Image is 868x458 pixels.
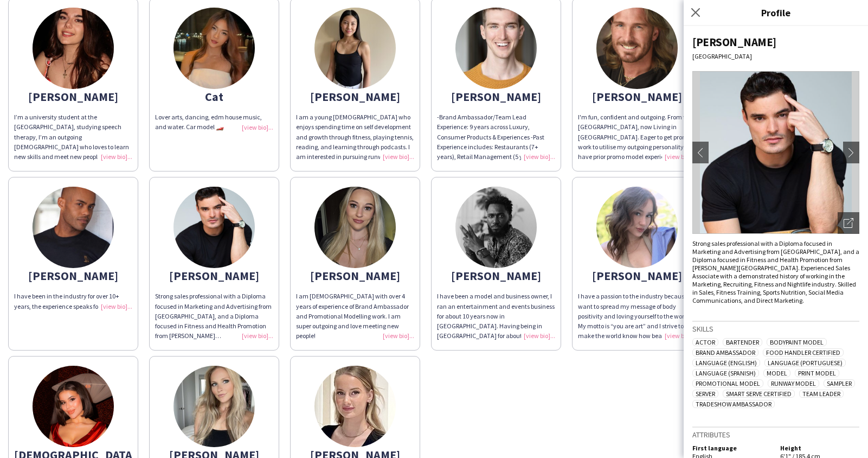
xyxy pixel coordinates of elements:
[455,8,537,89] img: thumb-644820e3bcc2e.jpeg
[155,291,273,341] div: Strong sales professional with a Diploma focused in Marketing and Advertising from [GEOGRAPHIC_DA...
[692,430,859,440] h3: Attributes
[14,92,132,101] div: [PERSON_NAME]
[838,212,859,234] div: Open photos pop-in
[692,400,775,408] span: Tradeshow Ambassador
[155,271,273,281] div: [PERSON_NAME]
[14,112,132,162] div: I’m a university student at the [GEOGRAPHIC_DATA], studying speech therapy, I’m an outgoing [DEMO...
[455,187,537,268] img: thumb-a1540bf5-962d-43fd-a10b-07bc23b5d88f.jpg
[764,359,846,367] span: Language (Portuguese)
[692,52,859,60] div: [GEOGRAPHIC_DATA]
[173,8,255,89] img: thumb-1d5e92f9-4f15-4484-a717-e9daa625263f.jpg
[768,379,819,387] span: Runway Model
[173,187,255,268] img: thumb-2994145f-c348-4b48-b6f3-a2d130272597.png
[780,444,859,452] h5: Height
[33,8,114,89] img: thumb-d65a1967-f3a1-4f5c-9580-5bc572cacd46.jpg
[692,359,760,367] span: Language (English)
[296,112,414,162] div: I am a young [DEMOGRAPHIC_DATA] who enjoys spending time on self development and growth through f...
[296,291,414,341] div: I am [DEMOGRAPHIC_DATA] with over 4 years of experience of Brand Ambassador and Promotional Model...
[437,291,555,341] div: I have been a model and business owner, I ran an entertainment and events business for about 10 y...
[173,366,255,447] img: thumb-67587c1c40245.jpeg
[14,271,132,281] div: [PERSON_NAME]
[296,92,414,101] div: [PERSON_NAME]
[155,92,273,101] div: Cat
[296,271,414,281] div: [PERSON_NAME]
[578,271,696,281] div: [PERSON_NAME]
[692,369,759,377] span: Language (Spanish)
[692,444,771,452] h5: First language
[692,348,758,357] span: Brand Ambassador
[314,8,396,89] img: thumb-63f7f53e959ce.jpeg
[723,338,762,346] span: Bartender
[799,390,844,398] span: Team Leader
[767,338,827,346] span: Bodypaint Model
[14,291,132,311] div: I have been in the industry for over 10+ years, the experience speaks for itself...
[596,187,678,268] img: thumb-2e9b7ce9-680a-44ea-8adf-db27e7a57aee.png
[314,187,396,268] img: thumb-879dcd94-25a6-416e-ad88-70b51830eaa7.png
[578,291,696,341] div: I have a passion to the industry because I want to spread my message of body positivity and lovin...
[578,92,696,101] div: [PERSON_NAME]
[692,338,718,346] span: Actor
[437,271,555,281] div: [PERSON_NAME]
[692,71,859,234] img: Crew avatar or photo
[692,35,859,49] div: [PERSON_NAME]
[578,112,696,162] div: I'm fun, confident and outgoing. From the [GEOGRAPHIC_DATA], now Living in [GEOGRAPHIC_DATA]. Eag...
[596,8,678,89] img: thumb-68a5d570d71b7.jpg
[314,366,396,447] img: thumb-64119321-85fc-47b7-b6db-7214232ac2a2.png
[692,239,859,304] div: Strong sales professional with a Diploma focused in Marketing and Advertising from [GEOGRAPHIC_DA...
[155,112,273,132] div: Lover arts, dancing, edm house music, and water. Car model 🏎️
[692,379,763,387] span: Promotional Model
[763,348,844,357] span: Food Handler Certified
[795,369,839,377] span: Print Model
[437,92,555,101] div: [PERSON_NAME]
[33,187,114,268] img: thumb-43a633ed-e84f-4aec-9efe-d2802e12109f.png
[33,366,114,447] img: thumb-702aafd1-c09d-4235-8faf-9718a90ceaf4.jpg
[437,112,555,162] div: -Brand Ambassador/Team Lead Experience: 9 years across Luxury, Consumer Products & Experiences -P...
[692,390,718,398] span: Server
[824,379,855,387] span: Sampler
[692,324,859,334] h3: Skills
[723,390,795,398] span: Smart Serve Certified
[763,369,790,377] span: Model
[684,5,868,20] h3: Profile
